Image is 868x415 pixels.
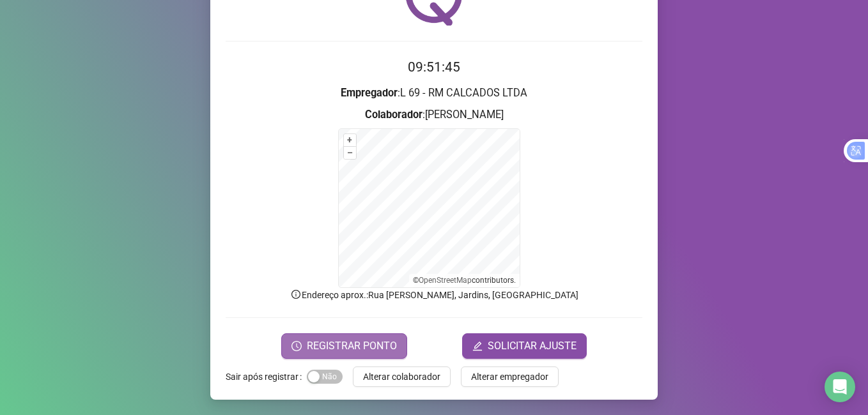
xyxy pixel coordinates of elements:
[226,85,642,102] h3: : L 69 - RM CALCADOS LTDA
[462,333,587,359] button: editSOLICITAR AJUSTE
[226,107,642,123] h3: : [PERSON_NAME]
[408,59,460,75] time: 09:51:45
[290,289,302,300] span: info-circle
[471,370,548,384] span: Alterar empregador
[341,87,398,99] strong: Empregador
[344,134,356,146] button: +
[226,288,642,302] p: Endereço aprox. : Rua [PERSON_NAME], Jardins, [GEOGRAPHIC_DATA]
[461,366,559,387] button: Alterar empregador
[472,341,483,351] span: edit
[419,276,472,285] a: OpenStreetMap
[365,109,422,121] strong: Colaborador
[353,366,451,387] button: Alterar colaborador
[307,338,397,354] span: REGISTRAR PONTO
[344,147,356,159] button: –
[825,372,855,402] div: Open Intercom Messenger
[281,333,407,359] button: REGISTRAR PONTO
[226,366,307,387] label: Sair após registrar
[413,276,516,285] li: © contributors.
[363,370,440,384] span: Alterar colaborador
[488,338,577,354] span: SOLICITAR AJUSTE
[291,341,302,351] span: clock-circle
